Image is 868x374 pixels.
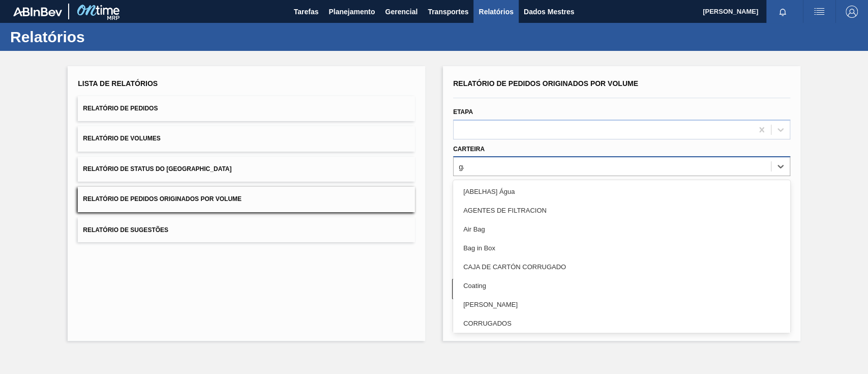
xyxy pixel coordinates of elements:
[453,108,473,116] font: Etapa
[478,8,513,16] font: Relatórios
[78,79,158,88] font: Lista de Relatórios
[78,126,415,151] button: Relatório de Volumes
[13,7,62,16] img: TNhmsLtSVTkK8tSr43FrP2fwEKptu5GPRR3wAAAABJRU5ErkJggg==
[83,165,231,172] font: Relatório de Status do [GEOGRAPHIC_DATA]
[846,6,858,18] img: Sair
[83,135,160,142] font: Relatório de Volumes
[453,257,790,276] div: CAJA DE CARTÓN CORRUGADO
[10,28,85,45] font: Relatórios
[78,157,415,182] button: Relatório de Status do [GEOGRAPHIC_DATA]
[294,8,319,16] font: Tarefas
[453,79,638,88] font: Relatório de Pedidos Originados por Volume
[83,226,168,233] font: Relatório de Sugestões
[703,8,758,15] font: [PERSON_NAME]
[453,295,790,314] div: [PERSON_NAME]
[453,239,790,257] div: Bag in Box
[453,314,790,333] div: CORRUGADOS
[453,276,790,295] div: Coating
[453,146,485,153] font: Carteira
[78,217,415,242] button: Relatório de Sugestões
[83,196,242,203] font: Relatório de Pedidos Originados por Volume
[78,96,415,121] button: Relatório de Pedidos
[813,6,825,18] img: ações do usuário
[428,8,468,16] font: Transportes
[452,279,616,299] button: Limpar
[453,201,790,220] div: AGENTES DE FILTRACION
[385,8,417,16] font: Gerencial
[453,220,790,239] div: Air Bag
[78,187,415,212] button: Relatório de Pedidos Originados por Volume
[524,8,575,16] font: Dados Mestres
[463,188,515,195] font: [ABELHAS] Água
[766,5,799,19] button: Notificações
[83,105,158,112] font: Relatório de Pedidos
[328,8,375,16] font: Planejamento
